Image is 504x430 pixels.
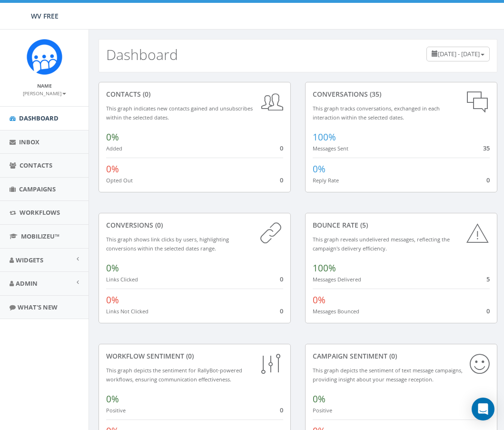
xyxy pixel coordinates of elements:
[106,393,119,405] span: 0%
[20,208,60,217] span: Workflows
[387,351,397,360] span: (0)
[280,406,283,414] span: 0
[486,176,490,184] span: 0
[141,90,150,99] span: (0)
[313,294,326,306] span: 0%
[106,407,126,414] small: Positive
[106,47,178,62] h2: Dashboard
[106,276,138,283] small: Links Clicked
[19,185,56,193] span: Campaigns
[106,351,283,361] div: Workflow Sentiment
[106,131,119,143] span: 0%
[106,220,283,230] div: conversions
[313,163,326,175] span: 0%
[106,177,133,184] small: Opted Out
[21,232,59,240] span: MobilizeU™
[20,161,52,170] span: Contacts
[313,351,490,361] div: Campaign Sentiment
[106,367,242,383] small: This graph depicts the sentiment for RallyBot-powered workflows, ensuring communication effective...
[313,407,332,414] small: Positive
[19,138,40,146] span: Inbox
[313,367,463,383] small: This graph depicts the sentiment of text message campaigns, providing insight about your message ...
[18,303,58,311] span: What's New
[37,82,52,89] small: Name
[486,307,490,315] span: 0
[313,131,336,143] span: 100%
[313,308,359,315] small: Messages Bounced
[106,262,119,274] span: 0%
[313,276,361,283] small: Messages Delivered
[438,50,480,58] span: [DATE] - [DATE]
[106,308,148,315] small: Links Not Clicked
[106,145,122,152] small: Added
[280,176,283,184] span: 0
[153,220,163,230] span: (0)
[23,90,66,97] small: [PERSON_NAME]
[280,275,283,283] span: 0
[358,220,368,230] span: (5)
[313,262,336,274] span: 100%
[313,105,440,121] small: This graph tracks conversations, exchanged in each interaction within the selected dates.
[313,145,348,152] small: Messages Sent
[486,275,490,283] span: 5
[313,177,339,184] small: Reply Rate
[106,294,119,306] span: 0%
[483,144,490,152] span: 35
[472,398,494,420] div: Open Intercom Messenger
[23,89,66,97] a: [PERSON_NAME]
[368,90,381,99] span: (35)
[313,90,490,99] div: conversations
[106,105,253,121] small: This graph indicates new contacts gained and unsubscribes within the selected dates.
[106,90,283,99] div: contacts
[19,114,59,122] span: Dashboard
[16,279,38,288] span: Admin
[16,256,43,264] span: Widgets
[313,236,450,252] small: This graph reveals undelivered messages, reflecting the campaign's delivery efficiency.
[313,220,490,230] div: Bounce Rate
[106,163,119,175] span: 0%
[106,236,229,252] small: This graph shows link clicks by users, highlighting conversions within the selected dates range.
[27,39,62,75] img: Rally_Corp_Icon.png
[313,393,326,405] span: 0%
[184,351,194,360] span: (0)
[280,307,283,315] span: 0
[280,144,283,152] span: 0
[31,11,59,20] span: WV FREE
